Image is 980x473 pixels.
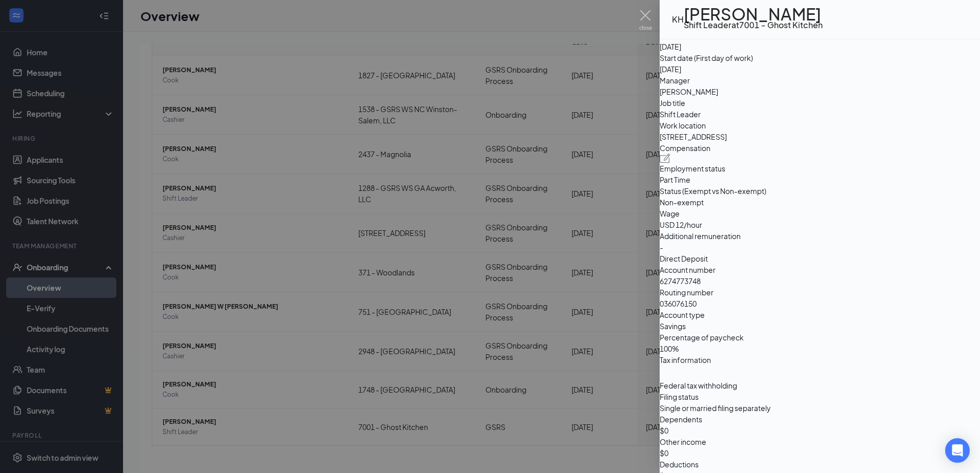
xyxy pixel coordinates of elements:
span: Percentage of paycheck [660,332,980,343]
span: Dependents [660,414,980,425]
div: KH [672,14,684,25]
span: $0 [660,425,980,436]
span: 036076150 [660,298,980,309]
span: Part Time [660,174,980,185]
span: Tax information [660,354,980,365]
span: Account type [660,309,980,320]
span: Direct Deposit [660,253,980,264]
span: 6274773748 [660,275,980,287]
span: Start date (First day of work) [660,52,980,63]
span: Account number [660,264,980,275]
span: [DATE] [660,41,980,52]
span: Non-exempt [660,197,980,208]
span: Filing status [660,391,980,402]
span: Savings [660,320,980,332]
span: Single or married filing separately [660,402,980,414]
span: Additional remuneration [660,230,980,242]
span: Job title [660,97,980,109]
span: Employment status [660,163,980,174]
span: [STREET_ADDRESS] [660,131,980,142]
div: Open Intercom Messenger [945,438,970,463]
span: Shift Leader [660,109,980,120]
span: Work location [660,120,980,131]
span: Routing number [660,287,980,298]
span: Deductions [660,459,980,470]
span: Manager [660,75,980,86]
div: Shift Leader at 7001 - Ghost Kitchen [684,19,823,31]
span: Status (Exempt vs Non-exempt) [660,185,980,197]
span: Compensation [660,142,980,154]
span: USD 12/hour [660,219,980,230]
span: [DATE] [660,63,980,75]
span: [PERSON_NAME] [660,86,980,97]
h1: [PERSON_NAME] [684,8,823,19]
span: - [660,242,980,253]
span: 100% [660,343,980,354]
span: Other income [660,436,980,447]
span: Federal tax withholding [660,380,980,391]
span: $0 [660,447,980,459]
span: Wage [660,208,980,219]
